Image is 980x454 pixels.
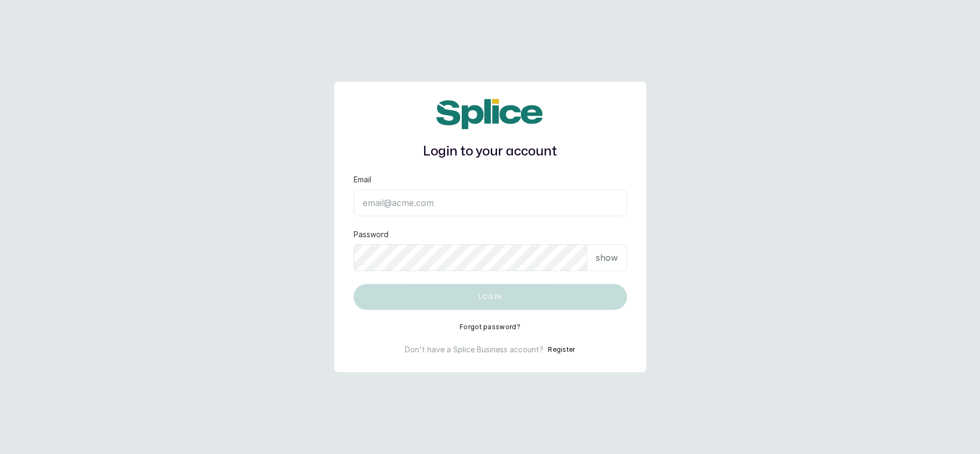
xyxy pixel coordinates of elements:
[548,344,575,355] button: Register
[460,323,520,331] button: Forgot password?
[596,251,618,264] p: show
[354,229,389,240] label: Password
[354,142,627,161] h1: Login to your account
[354,284,627,310] button: Log in
[354,189,627,216] input: email@acme.com
[354,174,371,185] label: Email
[405,344,544,355] p: Don't have a Splice Business account?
